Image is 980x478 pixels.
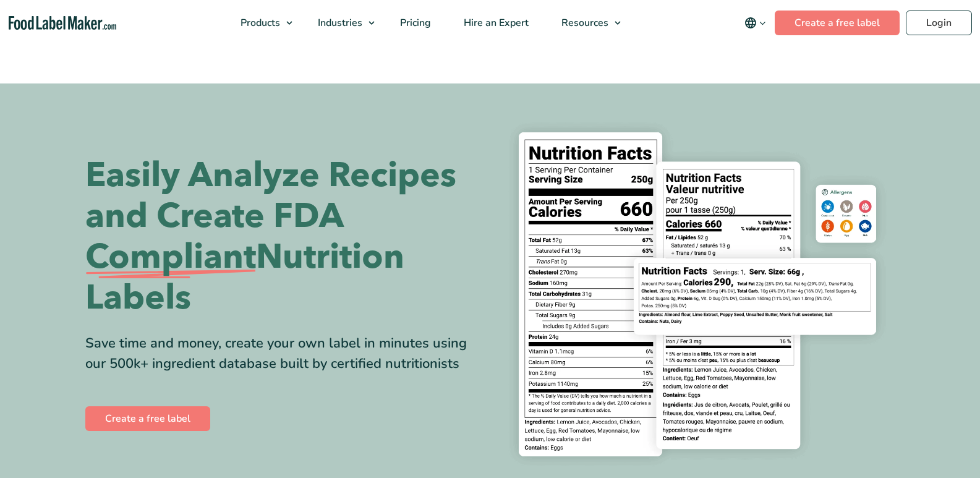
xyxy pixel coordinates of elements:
[396,16,432,30] span: Pricing
[237,16,281,30] span: Products
[558,16,610,30] span: Resources
[85,406,210,431] a: Create a free label
[85,155,481,318] h1: Easily Analyze Recipes and Create FDA Nutrition Labels
[314,16,364,30] span: Industries
[775,11,900,35] a: Create a free label
[85,333,481,374] div: Save time and money, create your own label in minutes using our 500k+ ingredient database built b...
[906,11,972,35] a: Login
[460,16,530,30] span: Hire an Expert
[85,237,256,278] span: Compliant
